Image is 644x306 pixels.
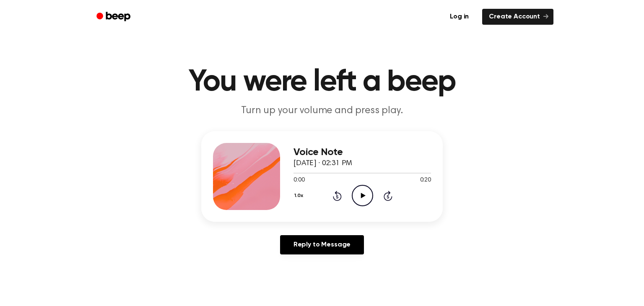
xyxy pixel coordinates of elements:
a: Create Account [482,9,553,25]
button: 1.0x [293,189,306,203]
h3: Voice Note [293,147,431,158]
p: Turn up your volume and press play. [161,104,483,118]
span: 0:00 [293,176,304,185]
a: Log in [441,7,477,26]
span: [DATE] · 02:31 PM [293,160,352,167]
a: Reply to Message [280,235,364,254]
h1: You were left a beep [107,67,537,97]
span: 0:20 [420,176,431,185]
a: Beep [91,9,138,25]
